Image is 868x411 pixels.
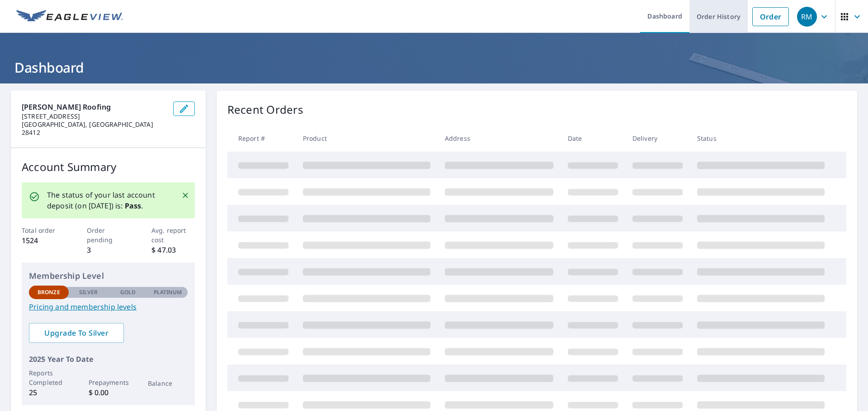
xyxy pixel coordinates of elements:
[22,159,195,175] p: Account Summary
[36,328,117,338] span: Upgrade To Silver
[227,102,303,118] p: Recent Orders
[22,226,65,235] p: Total order
[79,288,98,296] p: Silver
[29,301,188,312] a: Pricing and membership levels
[47,189,170,211] p: The status of your last account deposit (on [DATE]) is: .
[151,226,195,245] p: Avg. report cost
[752,7,789,26] a: Order
[227,125,296,152] th: Report #
[296,125,438,152] th: Product
[87,245,130,255] p: 3
[89,387,128,398] p: $ 0.00
[22,112,166,120] p: [STREET_ADDRESS]
[625,125,690,152] th: Delivery
[29,354,188,365] p: 2025 Year To Date
[690,125,832,152] th: Status
[29,387,69,398] p: 25
[22,235,65,246] p: 1524
[29,368,69,387] p: Reports Completed
[22,120,166,137] p: [GEOGRAPHIC_DATA], [GEOGRAPHIC_DATA] 28412
[151,245,195,255] p: $ 47.03
[11,58,857,77] h1: Dashboard
[87,226,130,245] p: Order pending
[125,201,142,211] b: Pass
[29,323,124,343] a: Upgrade To Silver
[38,288,60,296] p: Bronze
[29,270,188,282] p: Membership Level
[797,7,817,27] div: RM
[16,10,123,23] img: EV Logo
[561,125,625,152] th: Date
[438,125,561,152] th: Address
[148,379,188,388] p: Balance
[22,102,166,112] p: [PERSON_NAME] Roofing
[154,288,182,296] p: Platinum
[89,378,128,387] p: Prepayments
[120,288,136,296] p: Gold
[179,189,191,201] button: Close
